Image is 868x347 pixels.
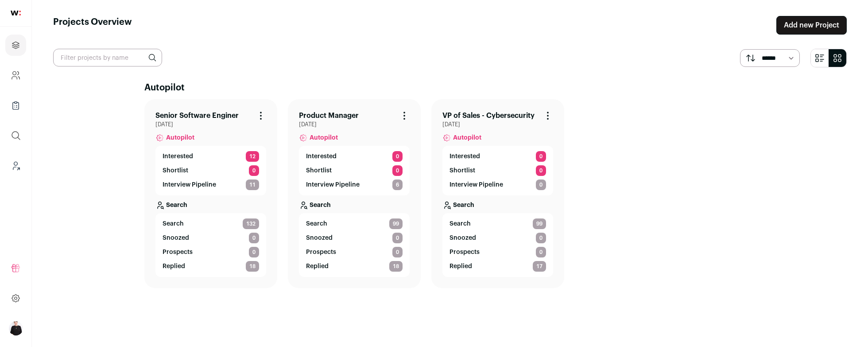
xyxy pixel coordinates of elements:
a: Interview Pipeline 11 [163,179,259,190]
a: Prospects 0 [163,247,259,257]
button: Project Actions [542,110,553,121]
button: Open dropdown [9,321,23,335]
span: 132 [243,218,259,229]
h1: Projects Overview [53,16,132,35]
p: Replied [449,262,472,271]
a: Interested 0 [449,151,546,162]
a: Replied 17 [449,261,546,272]
span: 18 [389,261,403,272]
span: 0 [249,233,259,243]
p: Prospects [163,248,193,257]
span: 12 [246,151,259,162]
span: Search [449,219,471,228]
span: Autopilot [453,133,481,142]
p: Replied [306,262,329,271]
a: Interview Pipeline 6 [306,179,403,190]
a: Shortlist 0 [163,165,259,176]
a: Replied 18 [163,261,259,272]
input: Filter projects by name [53,49,162,66]
img: 9240684-medium_jpg [9,321,23,335]
a: Autopilot [155,128,266,146]
span: 0 [536,233,546,243]
span: Autopilot [166,133,194,142]
p: Search [453,201,474,210]
a: Prospects 0 [449,247,546,257]
span: Autopilot [310,133,338,142]
img: wellfound-shorthand-0d5821cbd27db2630d0214b213865d53afaa358527fdda9d0ea32b1df1b89c2c.svg [11,11,21,16]
span: 0 [392,247,403,257]
span: 18 [246,261,259,272]
a: Search [155,195,266,213]
a: Search [299,195,410,213]
span: [DATE] [299,121,410,128]
a: Company and ATS Settings [5,65,26,86]
a: Interested 0 [306,151,403,162]
p: Interview Pipeline [449,180,503,189]
a: Projects [5,35,26,56]
a: Senior Software Enginer [155,110,239,121]
span: 6 [392,179,403,190]
span: 0 [392,151,403,162]
p: Interested [306,152,337,161]
span: 0 [536,179,546,190]
p: Snoozed [163,234,189,242]
a: Autopilot [442,128,553,146]
a: Interview Pipeline 0 [449,179,546,190]
a: Search 99 [306,218,403,229]
span: 99 [389,218,403,229]
a: Prospects 0 [306,247,403,257]
p: Interested [163,152,193,161]
a: Autopilot [299,128,410,146]
p: Shortlist [449,166,475,175]
button: Project Actions [256,110,266,121]
h2: Autopilot [144,82,756,94]
span: 11 [246,179,259,190]
span: 0 [536,151,546,162]
a: Add new Project [776,16,847,35]
span: 0 [249,165,259,176]
p: Search [166,201,187,210]
span: 99 [533,218,546,229]
p: Shortlist [163,166,188,175]
a: Search 132 [163,218,259,229]
p: Snoozed [449,234,476,242]
span: 0 [392,165,403,176]
span: Search [306,219,327,228]
span: [DATE] [155,121,266,128]
p: Replied [163,262,185,271]
p: Interested [449,152,480,161]
a: Snoozed 0 [449,233,546,243]
p: Snoozed [306,234,333,242]
a: Company Lists [5,95,26,116]
a: Shortlist 0 [306,165,403,176]
p: Prospects [306,248,336,257]
a: Search [442,195,553,213]
a: Leads (Backoffice) [5,155,26,176]
span: [DATE] [442,121,553,128]
a: Snoozed 0 [306,233,403,243]
a: Product Manager [299,110,359,121]
p: Shortlist [306,166,332,175]
button: Project Actions [399,110,410,121]
span: 0 [392,233,403,243]
span: 0 [249,247,259,257]
a: Shortlist 0 [449,165,546,176]
p: Interview Pipeline [163,180,216,189]
p: Interview Pipeline [306,180,360,189]
a: Interested 12 [163,151,259,162]
span: 0 [536,165,546,176]
a: VP of Sales - Cybersecurity [442,110,535,121]
span: 17 [533,261,546,272]
p: Search [310,201,331,210]
span: Search [163,219,184,228]
a: Snoozed 0 [163,233,259,243]
span: 0 [536,247,546,257]
a: Replied 18 [306,261,403,272]
p: Prospects [449,248,480,257]
a: Search 99 [449,218,546,229]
